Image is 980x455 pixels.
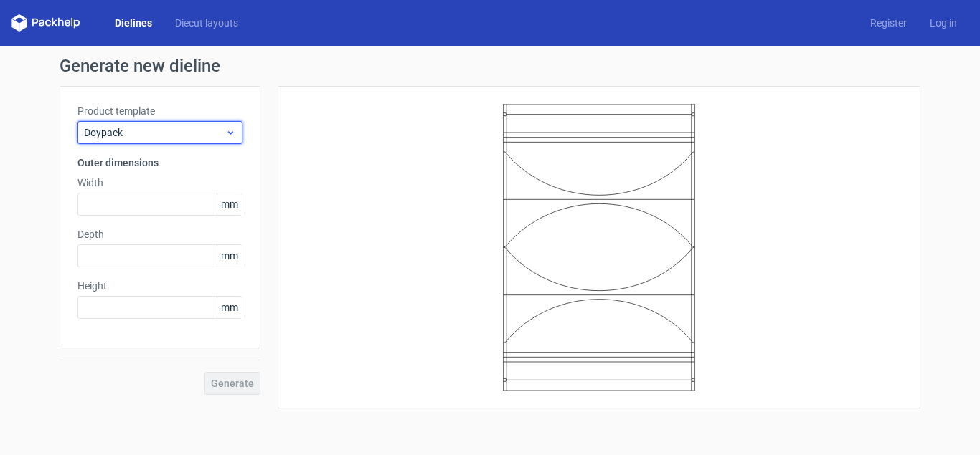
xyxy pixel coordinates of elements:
label: Width [77,176,242,190]
span: Doypack [84,125,225,140]
a: Diecut layouts [164,16,250,30]
h1: Generate new dieline [60,57,920,75]
a: Dielines [103,16,164,30]
span: mm [217,193,242,215]
label: Depth [77,227,242,241]
label: Height [77,279,242,293]
a: Register [859,16,918,30]
span: mm [217,245,242,267]
a: Log in [918,16,969,30]
h3: Outer dimensions [77,155,242,170]
label: Product template [77,104,242,118]
span: mm [217,297,242,318]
